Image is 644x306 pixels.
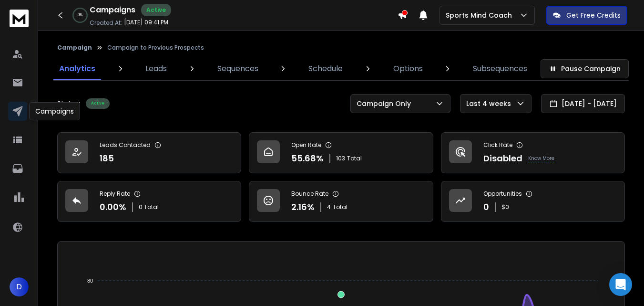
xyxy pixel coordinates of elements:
div: Open Intercom Messenger [609,273,632,296]
img: logo [10,10,29,27]
a: Reply Rate0.00%0 Total [57,181,241,222]
button: Get Free Credits [546,6,627,25]
p: Last 4 weeks [466,99,515,108]
p: 0 [483,200,489,214]
button: D [10,277,29,296]
p: 0 % [78,12,82,18]
a: Leads [140,57,173,80]
p: Click Rate [483,141,512,149]
tspan: 80 [87,278,93,284]
p: Get Free Credits [566,11,621,20]
span: Total [333,203,348,211]
button: Pause Campaign [541,59,629,78]
a: Click RateDisabledKnow More [441,132,625,173]
a: Bounce Rate2.16%4Total [249,181,433,222]
div: Active [141,4,171,16]
p: Disabled [483,152,522,165]
a: Options [388,57,429,80]
span: 103 [336,155,345,162]
a: Leads Contacted185 [57,132,241,173]
p: [DATE] 09:41 PM [124,19,168,26]
p: Opportunities [483,190,522,198]
p: Leads [145,63,167,74]
a: Subsequences [467,57,533,80]
a: Sequences [212,57,264,80]
p: Bounce Rate [291,190,328,198]
p: Reply Rate [100,190,130,198]
p: Know More [528,155,554,162]
p: Sports Mind Coach [446,11,516,20]
a: Schedule [303,57,348,80]
p: Open Rate [291,141,321,149]
p: $ 0 [501,203,509,211]
div: Active [86,98,110,109]
p: Analytics [59,63,95,74]
p: Leads Contacted [100,141,151,149]
p: Campaign Only [357,99,415,108]
button: [DATE] - [DATE] [541,94,625,113]
p: 0 Total [139,203,159,211]
h1: Campaigns [90,4,135,16]
a: Analytics [53,57,101,80]
p: 0.00 % [100,200,126,214]
p: 185 [100,152,114,165]
span: Total [347,155,362,162]
p: Campaign to Previous Prospects [107,44,204,52]
p: Options [393,63,423,74]
a: Opportunities0$0 [441,181,625,222]
button: Campaign [57,44,92,52]
p: Sequences [217,63,258,74]
p: 55.68 % [291,152,324,165]
p: Schedule [308,63,343,74]
div: Campaigns [29,102,80,120]
p: Created At: [90,19,122,27]
span: 4 [327,203,331,211]
p: 2.16 % [291,200,315,214]
a: Open Rate55.68%103Total [249,132,433,173]
p: Subsequences [473,63,527,74]
p: Status: [57,99,80,108]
